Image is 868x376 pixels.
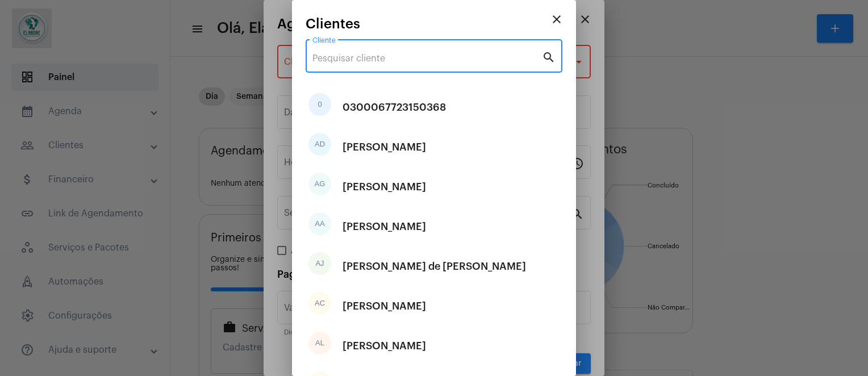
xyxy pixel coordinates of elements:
div: AJ [308,252,331,275]
span: Clientes [306,16,360,31]
div: [PERSON_NAME] [343,130,426,164]
div: AG [308,173,331,195]
mat-icon: close [550,12,564,26]
div: 0300067723150368 [343,90,446,124]
mat-icon: search [542,50,556,64]
div: [PERSON_NAME] [343,289,426,323]
div: AC [308,292,331,315]
div: [PERSON_NAME] [343,329,426,363]
div: AA [308,212,331,235]
div: 0 [308,93,331,116]
div: AL [308,332,331,354]
div: [PERSON_NAME] [343,170,426,204]
div: [PERSON_NAME] [343,210,426,244]
input: Pesquisar cliente [312,53,542,64]
div: AD [308,133,331,156]
div: [PERSON_NAME] de [PERSON_NAME] [343,249,526,283]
